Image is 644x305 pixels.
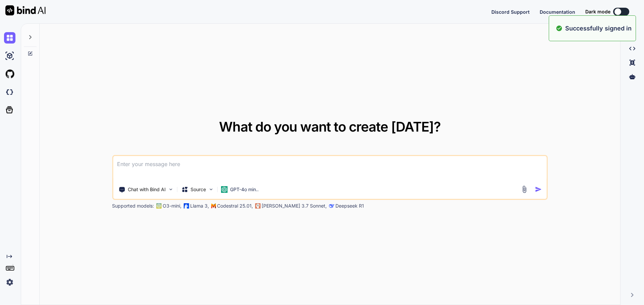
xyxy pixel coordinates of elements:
p: O3-mini, [163,203,181,209]
p: Deepseek R1 [335,203,364,209]
p: Source [191,186,206,193]
img: chat [4,32,15,44]
span: Documentation [540,9,575,15]
p: Supported models: [112,203,154,209]
img: claude [255,203,260,209]
img: Mistral-AI [211,204,216,208]
p: GPT-4o min.. [230,186,259,193]
img: Bind AI [5,5,46,15]
img: GPT-4o mini [221,186,227,193]
button: Discord Support [491,8,530,15]
img: ai-studio [4,50,15,62]
p: Chat with Bind AI [128,186,166,193]
p: Successfully signed in [565,24,632,33]
img: alert [556,24,562,33]
img: GPT-4 [156,203,161,209]
span: Discord Support [491,9,530,15]
img: Pick Models [208,186,214,192]
p: Llama 3, [190,203,209,209]
img: attachment [521,185,528,193]
span: What do you want to create [DATE]? [219,119,441,135]
button: Documentation [540,8,575,15]
img: icon [535,186,542,193]
img: githubLight [4,68,15,80]
img: darkCloudIdeIcon [4,86,15,98]
img: Llama2 [183,203,189,209]
p: Codestral 25.01, [217,203,253,209]
p: [PERSON_NAME] 3.7 Sonnet, [262,203,327,209]
span: Dark mode [585,8,610,15]
img: claude [329,203,334,209]
img: Pick Tools [168,186,173,192]
img: settings [4,277,15,288]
